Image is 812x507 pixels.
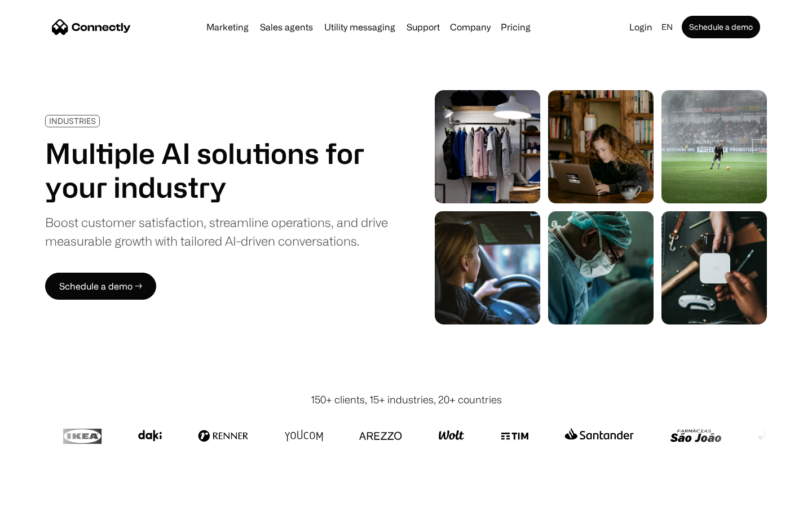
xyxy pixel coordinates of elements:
ul: Language list [23,487,68,503]
a: Schedule a demo [682,16,760,38]
aside: Language selected: English [11,486,68,503]
div: 150+ clients, 15+ industries, 20+ countries [311,392,502,407]
a: Utility messaging [320,23,400,32]
a: Schedule a demo → [45,273,156,300]
a: Pricing [496,23,535,32]
div: en [661,19,673,35]
a: Sales agents [255,23,317,32]
div: Company [450,19,491,35]
div: Boost customer satisfaction, streamline operations, and drive measurable growth with tailored AI-... [45,213,388,250]
a: Support [402,23,444,32]
h1: Multiple AI solutions for your industry [45,136,388,204]
div: INDUSTRIES [49,117,96,125]
a: Marketing [202,23,253,32]
a: Login [625,19,657,35]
